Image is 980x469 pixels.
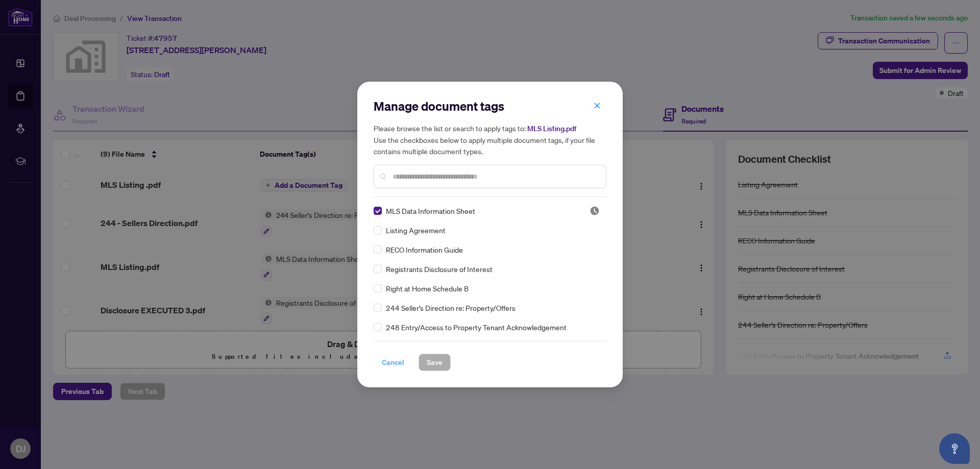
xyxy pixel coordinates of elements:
[386,283,469,294] span: Right at Home Schedule B
[386,322,567,333] span: 248 Entry/Access to Property Tenant Acknowledgement
[374,122,606,157] h5: Please browse the list or search to apply tags to: Use the checkboxes below to apply multiple doc...
[386,263,493,275] span: Registrants Disclosure of Interest
[374,98,606,114] h2: Manage document tags
[386,302,516,313] span: 244 Seller’s Direction re: Property/Offers
[939,433,970,464] button: Open asap
[590,206,600,216] span: Pending Review
[374,354,412,371] button: Cancel
[590,206,600,216] img: status
[594,102,601,109] span: close
[527,124,576,133] span: MLS Listing.pdf
[386,225,446,236] span: Listing Agreement
[386,205,475,216] span: MLS Data Information Sheet
[382,354,404,371] span: Cancel
[386,244,463,255] span: RECO Information Guide
[419,354,451,371] button: Save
